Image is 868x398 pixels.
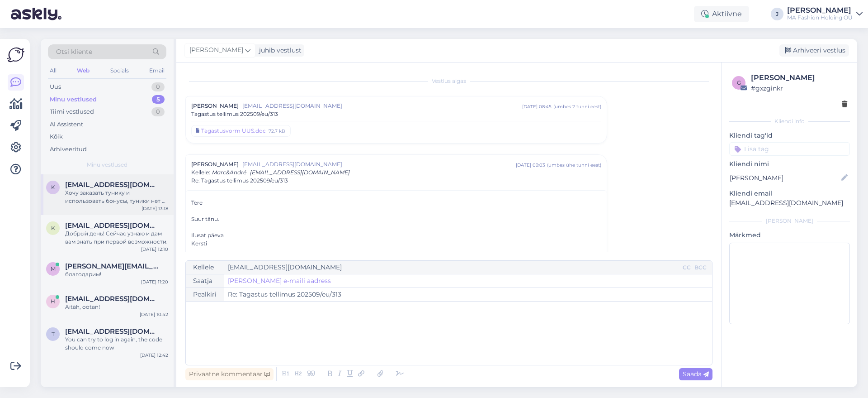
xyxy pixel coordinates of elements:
span: Minu vestlused [87,161,127,169]
div: 0 [151,82,165,91]
span: [EMAIL_ADDRESS][DOMAIN_NAME] [242,160,516,168]
div: [PERSON_NAME] [787,7,853,14]
span: t [52,331,55,337]
div: # gxzginkr [751,83,847,93]
div: [DATE] 12:10 [141,246,168,253]
div: [PERSON_NAME] [751,72,847,83]
div: [DATE] 10:42 [140,311,168,318]
div: 72.7 kB [268,127,286,135]
div: ( umbes 2 tunni eest ) [553,103,601,110]
div: Добрый день! Сейчас узнаю и дам вам знать при первой возможности. [65,230,168,246]
span: mayya@gbg.bg [65,262,159,270]
span: k [51,184,55,191]
input: Lisa tag [729,142,850,156]
span: Otsi kliente [56,47,92,57]
span: Re: Tagastus tellimus 202509/eu/313 [191,177,288,185]
span: m [51,265,56,272]
div: [DATE] 11:20 [141,278,168,285]
div: Kellele [186,261,224,274]
span: Saada [683,370,709,378]
div: Tere [191,199,601,248]
div: [DATE] 08:45 [522,103,552,110]
div: Хочу заказать тунику и использовать бонусы, туники нет в корзине и бонусов нет, я ничего не оплач... [65,189,168,205]
div: Tiimi vestlused [50,107,94,116]
div: juhib vestlust [255,46,302,55]
p: Kliendi email [729,189,850,198]
span: k [51,225,55,231]
div: [PERSON_NAME] [729,217,850,225]
div: Suur tänu. [191,215,601,223]
div: Tagastusvorm UUS.doc [201,127,266,135]
a: Tagastusvorm UUS.doc72.7 kB [191,125,291,137]
div: Arhiveeri vestlus [779,44,849,57]
div: Saatja [186,274,224,288]
div: 0 [151,107,165,116]
div: You can try to log in again, the code should come now [65,336,168,352]
p: Kliendi nimi [729,159,850,169]
span: Tagastus tellimus 202509/eu/313 [191,110,278,118]
div: Socials [108,65,131,77]
span: Marc&André [212,169,246,176]
div: 5 [152,95,165,104]
img: Askly Logo [7,46,24,63]
div: Arhiveeritud [50,145,87,154]
span: kortan64@bk.ru [65,221,159,230]
div: Kliendi info [729,117,850,125]
span: [EMAIL_ADDRESS][DOMAIN_NAME] [242,102,522,110]
span: tlupanova@abv.bg [65,327,159,336]
div: Kersti [191,240,601,248]
input: Write subject here... [224,288,712,301]
span: [PERSON_NAME] [189,45,243,55]
div: Pealkiri [186,288,224,301]
input: Lisa nimi [730,173,840,183]
span: kortan64@bk.ru [65,181,159,189]
span: [PERSON_NAME] [191,160,239,168]
div: CC [681,264,693,272]
p: [EMAIL_ADDRESS][DOMAIN_NAME] [729,198,850,208]
div: Email [147,65,166,77]
div: Kõik [50,132,63,141]
div: благодарим! [65,270,168,278]
div: Web [75,65,91,77]
div: [DATE] 13:18 [142,205,168,212]
div: MA Fashion Holding OÜ [787,14,853,21]
div: BCC [693,264,708,272]
span: g [737,79,741,86]
div: AI Assistent [50,120,83,129]
div: [DATE] 09:03 [516,162,545,168]
div: Vestlus algas [185,77,712,85]
span: h [51,298,55,305]
div: Aktiivne [694,6,749,22]
input: Recepient... [224,261,681,274]
div: Aitäh, ootan! [65,303,168,311]
p: Märkmed [729,230,850,240]
div: Ilusat päeva [191,231,601,240]
a: [PERSON_NAME] e-maili aadress [228,276,331,286]
span: [EMAIL_ADDRESS][DOMAIN_NAME] [250,169,350,176]
div: Minu vestlused [50,95,97,104]
div: J [771,8,783,20]
a: [PERSON_NAME]MA Fashion Holding OÜ [787,7,863,21]
div: ( umbes ühe tunni eest ) [547,162,601,168]
div: Uus [50,82,61,91]
span: helena.dvrt@gmail.com [65,295,159,303]
span: [PERSON_NAME] [191,102,239,110]
div: [DATE] 12:42 [140,352,168,359]
span: Kellele : [191,169,210,176]
p: Kliendi tag'id [729,131,850,140]
div: All [48,65,58,77]
div: Privaatne kommentaar [185,368,274,380]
